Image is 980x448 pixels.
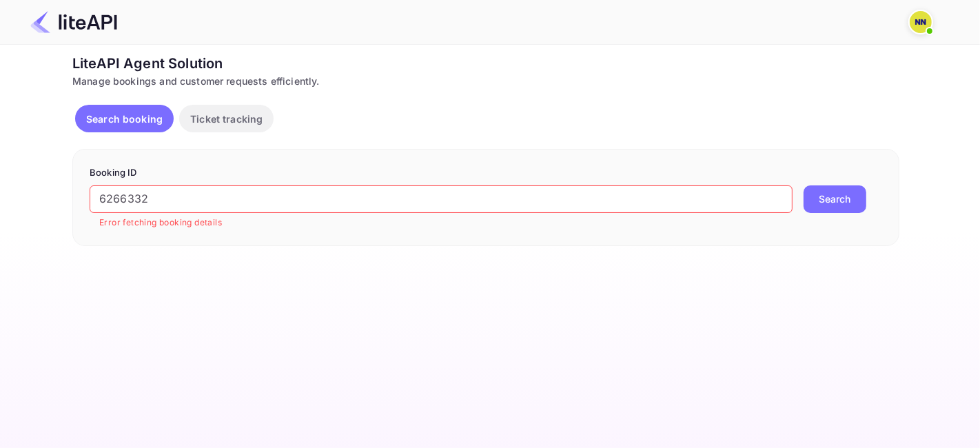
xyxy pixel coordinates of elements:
[99,216,783,230] p: Error fetching booking details
[72,74,899,88] div: Manage bookings and customer requests efficiently.
[86,112,163,126] p: Search booking
[30,11,117,33] img: LiteAPI Logo
[72,53,899,74] div: LiteAPI Agent Solution
[90,185,793,213] input: Enter Booking ID (e.g., 63782194)
[190,112,263,126] p: Ticket tracking
[910,11,932,33] img: N/A N/A
[804,185,866,213] button: Search
[90,166,882,180] p: Booking ID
